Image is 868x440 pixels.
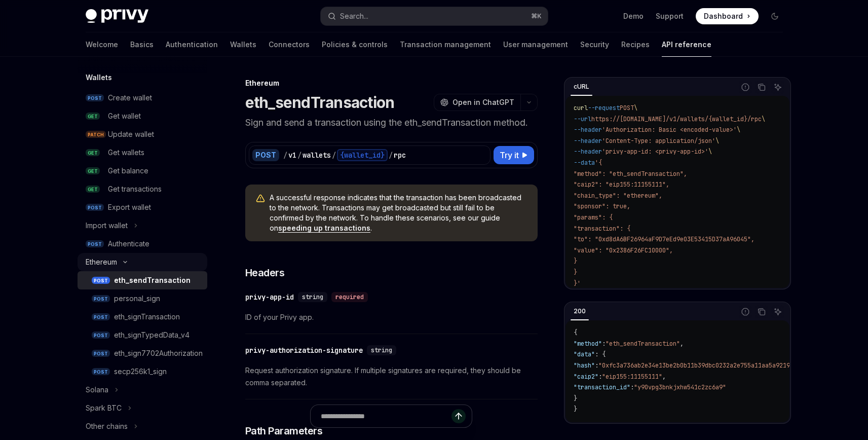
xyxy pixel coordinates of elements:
[704,11,743,21] span: Dashboard
[78,289,207,308] a: POSTpersonal_sign
[108,128,154,140] div: Update wallet
[245,78,538,88] div: Ethereum
[245,345,363,355] div: privy-authorization-signature
[245,266,285,280] span: Headers
[288,150,296,160] div: v1
[78,216,207,235] button: Toggle Import wallet section
[78,107,207,125] a: GETGet wallet
[86,9,148,23] img: dark logo
[302,293,323,301] span: string
[269,32,310,57] a: Connectors
[623,11,644,21] a: Demo
[332,150,336,160] div: /
[662,373,666,381] span: ,
[278,224,370,233] a: speeding up transactions
[78,362,207,381] a: POSTsecp256k1_sign
[78,253,207,271] button: Toggle Ethereum section
[108,201,151,213] div: Export wallet
[303,150,331,160] div: wallets
[574,213,613,222] span: "params": {
[755,305,768,318] button: Copy the contents from the code block
[574,279,581,287] span: }'
[78,235,207,253] a: POSTAuthenticate
[92,368,110,376] span: POST
[574,405,577,413] span: }
[708,148,712,156] span: \
[598,373,602,381] span: :
[739,81,752,94] button: Report incorrect code
[656,11,684,21] a: Support
[494,146,534,164] button: Try it
[574,257,577,265] span: }
[574,394,577,402] span: }
[531,12,542,20] span: ⌘ K
[331,292,368,302] div: required
[86,71,112,84] h5: Wallets
[114,292,160,305] div: personal_sign
[166,32,218,57] a: Authentication
[574,383,630,391] span: "transaction_id"
[451,409,466,423] button: Send message
[574,159,595,167] span: --data
[574,225,630,233] span: "transaction": {
[252,149,279,161] div: POST
[78,381,207,399] button: Toggle Solana section
[78,326,207,344] a: POSTeth_signTypedData_v4
[78,180,207,198] a: GETGet transactions
[108,110,141,122] div: Get wallet
[503,32,568,57] a: User management
[620,104,634,112] span: POST
[297,150,301,160] div: /
[602,373,662,381] span: "eip155:11155111"
[571,81,592,93] div: cURL
[78,143,207,162] a: GETGet wallets
[591,115,762,123] span: https://[DOMAIN_NAME]/v1/wallets/{wallet_id}/rpc
[270,193,527,233] span: A successful response indicates that the transaction has been broadcasted to the network. Transac...
[595,350,606,358] span: : {
[86,131,106,138] span: PATCH
[92,295,110,303] span: POST
[86,204,104,211] span: POST
[571,305,589,317] div: 200
[78,344,207,362] a: POSTeth_sign7702Authorization
[602,340,606,348] span: :
[245,116,538,130] p: Sign and send a transaction using the eth_sendTransaction method.
[108,146,144,159] div: Get wallets
[574,126,602,134] span: --header
[86,186,100,193] span: GET
[114,347,203,359] div: eth_sign7702Authorization
[86,402,122,414] div: Spark BTC
[108,165,148,177] div: Get balance
[86,113,100,120] span: GET
[574,361,595,370] span: "hash"
[92,277,110,284] span: POST
[500,149,519,161] span: Try it
[762,115,765,123] span: \
[78,399,207,417] button: Toggle Spark BTC section
[245,93,395,112] h1: eth_sendTransaction
[114,311,180,323] div: eth_signTransaction
[595,159,602,167] span: '{
[78,89,207,107] a: POSTCreate wallet
[755,81,768,94] button: Copy the contents from the code block
[574,373,598,381] span: "caip2"
[92,350,110,357] span: POST
[574,192,662,200] span: "chain_type": "ethereum",
[574,350,595,358] span: "data"
[574,148,602,156] span: --header
[108,238,149,250] div: Authenticate
[340,10,368,22] div: Search...
[321,405,451,427] input: Ask a question...
[696,8,759,24] a: Dashboard
[108,92,152,104] div: Create wallet
[255,194,266,204] svg: Warning
[86,167,100,175] span: GET
[621,32,650,57] a: Recipes
[86,240,104,248] span: POST
[78,308,207,326] a: POSTeth_signTransaction
[574,104,588,112] span: curl
[602,148,708,156] span: 'privy-app-id: <privy-app-id>'
[114,329,190,341] div: eth_signTypedData_v4
[606,340,680,348] span: "eth_sendTransaction"
[574,235,754,243] span: "to": "0xd8dA6BF26964aF9D7eEd9e03E53415D37aA96045",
